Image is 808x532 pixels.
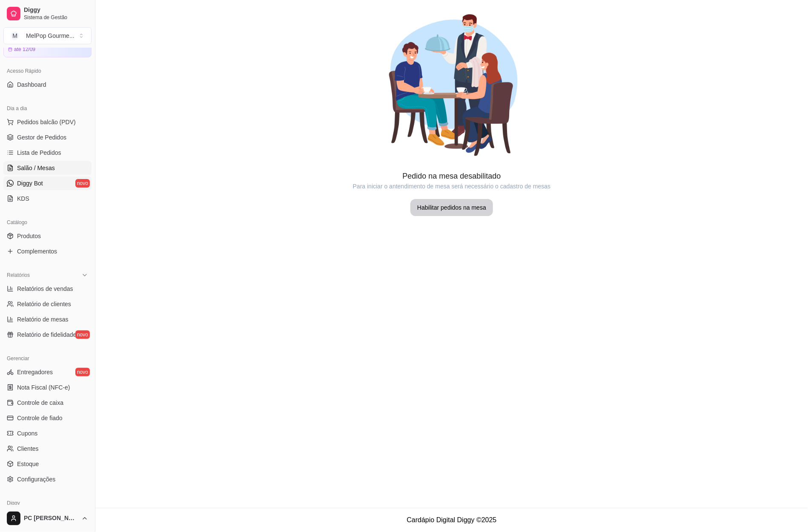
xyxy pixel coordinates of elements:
[3,192,92,205] a: KDS
[17,444,39,453] span: Clientes
[410,199,493,216] button: Habilitar pedidos na mesa
[3,313,92,326] a: Relatório de mesas
[3,229,92,243] a: Produtos
[3,496,92,510] div: Diggy
[3,64,92,78] div: Acesso Rápido
[3,102,92,115] div: Dia a dia
[17,80,46,89] span: Dashboard
[95,170,808,182] article: Pedido na mesa desabilitado
[3,161,92,175] a: Salão / Mesas
[17,398,63,407] span: Controle de caixa
[95,182,808,191] article: Para iniciar o antendimento de mesa será necessário o cadastro de mesas
[17,148,61,157] span: Lista de Pedidos
[3,3,92,24] a: DiggySistema de Gestão
[3,297,92,311] a: Relatório de clientes
[17,179,43,188] span: Diggy Bot
[3,381,92,394] a: Nota Fiscal (NFC-e)
[3,396,92,410] a: Controle de caixa
[3,427,92,440] a: Cupons
[17,368,53,376] span: Entregadores
[3,328,92,341] a: Relatório de fidelidadenovo
[14,46,35,53] article: até 12/09
[17,429,37,438] span: Cupons
[3,131,92,144] a: Gestor de Pedidos
[17,460,39,468] span: Estoque
[3,508,92,529] button: PC [PERSON_NAME]
[3,472,92,486] a: Configurações
[26,31,74,40] div: MelPop Gourme ...
[17,315,69,324] span: Relatório de mesas
[17,284,73,293] span: Relatórios de vendas
[3,115,92,129] button: Pedidos balcão (PDV)
[17,247,57,256] span: Complementos
[3,352,92,365] div: Gerenciar
[24,515,78,522] span: PC [PERSON_NAME]
[3,365,92,379] a: Entregadoresnovo
[3,146,92,159] a: Lista de Pedidos
[3,176,92,190] a: Diggy Botnovo
[17,300,71,308] span: Relatório de clientes
[7,272,30,279] span: Relatórios
[17,383,70,392] span: Nota Fiscal (NFC-e)
[95,508,808,532] footer: Cardápio Digital Diggy © 2025
[3,457,92,471] a: Estoque
[3,245,92,258] a: Complementos
[3,78,92,91] a: Dashboard
[17,475,55,484] span: Configurações
[11,31,19,40] span: M
[17,330,76,339] span: Relatório de fidelidade
[24,14,88,21] span: Sistema de Gestão
[3,442,92,455] a: Clientes
[3,282,92,296] a: Relatórios de vendas
[3,411,92,425] a: Controle de fiado
[17,414,63,422] span: Controle de fiado
[17,118,76,126] span: Pedidos balcão (PDV)
[17,194,29,203] span: KDS
[3,27,92,44] button: Select a team
[17,164,55,172] span: Salão / Mesas
[3,216,92,229] div: Catálogo
[17,232,41,240] span: Produtos
[17,133,66,142] span: Gestor de Pedidos
[24,6,88,14] span: Diggy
